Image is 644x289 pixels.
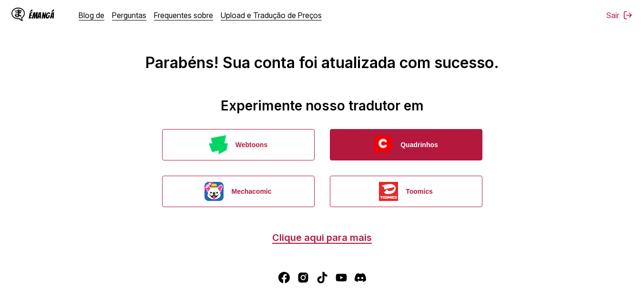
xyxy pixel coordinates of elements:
[623,10,633,20] img: sair
[330,129,482,160] button: Quadrinhos
[317,272,328,283] img: IsManga TikTok
[162,176,315,207] button: Mechacomic
[11,8,25,21] img: Logotipo IsManga
[278,272,290,283] img: IsManga Facebook
[336,272,347,283] img: IsManga YouTube
[235,141,267,149] font: Webtoons
[221,10,322,20] a: Upload e Tradução de Preços
[154,10,213,20] a: Frequentes sobre
[330,176,482,207] button: Toomics
[406,188,433,195] font: Toomics
[400,141,438,149] font: Quadrinhos
[29,11,54,20] font: ÉMangá
[379,182,398,201] img: Toomics
[79,10,104,20] a: Blog de
[606,10,633,20] button: Sair
[231,188,271,195] font: Mechacomic
[112,10,146,20] a: Perguntas
[297,272,309,283] img: Instagram IsManga
[355,272,366,283] a: Discórdia
[162,129,315,160] button: Webtoons
[272,232,372,243] a: Clique aqui para mais
[11,8,71,23] a: Logotipo IsMangaÉMangá
[278,272,290,283] a: Facebook
[145,53,499,72] font: Parabéns! Sua conta foi atualizada com sucesso.
[606,10,619,20] font: Sair
[297,272,309,283] a: Instagram
[209,135,228,154] img: Webtoons
[221,98,424,114] font: Experimente nosso tradutor em
[317,272,328,283] a: TikTok
[204,182,224,201] img: Mechacomic
[336,272,347,283] a: YouTube
[374,135,393,154] img: Quadrinhos
[355,272,366,283] img: IsManga Discord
